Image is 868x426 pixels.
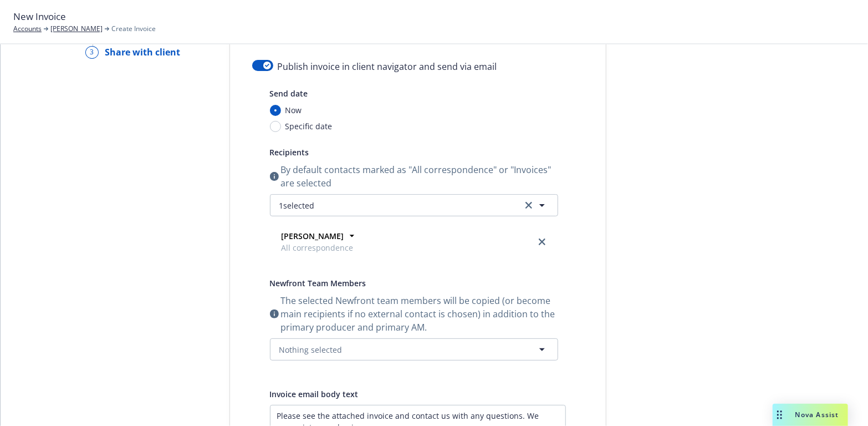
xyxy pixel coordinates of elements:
strong: [PERSON_NAME] [282,231,344,241]
span: Publish invoice in client navigator and send via email [278,60,497,73]
span: Nova Assist [795,410,839,419]
input: Now [270,105,281,116]
span: New Invoice [13,9,66,24]
a: clear selection [522,199,535,212]
span: Nothing selected [279,344,343,356]
span: Send date [270,88,308,99]
a: close [535,235,549,248]
span: Create Invoice [111,24,156,34]
a: [PERSON_NAME] [50,24,103,34]
span: Recipients [270,147,309,158]
span: By default contacts marked as "All correspondence" or "Invoices" are selected [281,163,558,190]
button: Nothing selected [270,338,558,361]
span: Now [285,104,302,116]
span: Specific date [285,120,333,132]
a: Accounts [13,24,42,34]
span: 1 selected [279,200,315,211]
span: All correspondence [282,242,354,253]
div: 3 [85,46,99,59]
div: Drag to move [773,404,787,426]
input: Specific date [270,121,281,132]
span: Invoice email body text [270,389,359,399]
button: Nova Assist [773,404,848,426]
div: Share with client [105,45,181,59]
span: Newfront Team Members [270,278,366,288]
span: The selected Newfront team members will be copied (or become main recipients if no external conta... [281,294,558,334]
button: 1selectedclear selection [270,194,558,216]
